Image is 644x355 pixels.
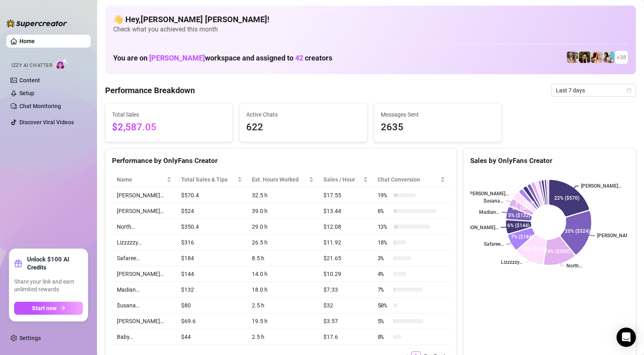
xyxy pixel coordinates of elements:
[176,203,247,219] td: $524
[319,282,373,298] td: $7.33
[319,313,373,329] td: $3.57
[27,255,83,271] strong: Unlock $100 AI Credits
[176,251,247,266] td: $184
[484,241,504,247] text: Safaree…
[6,19,67,27] img: logo-BBDzfeDw.svg
[381,110,495,119] span: Messages Sent
[591,52,602,63] img: North (@northnattfree)
[112,235,176,251] td: Lizzzzzy…
[378,238,391,247] span: 18 %
[14,278,83,294] span: Share your link and earn unlimited rewards
[112,188,176,203] td: [PERSON_NAME]…
[55,58,68,70] img: AI Chatter
[373,172,450,188] th: Chat Conversion
[247,298,319,313] td: 2.5 h
[32,305,57,311] span: Start now
[105,85,195,96] h4: Performance Breakdown
[581,183,621,189] text: [PERSON_NAME]…
[176,235,247,251] td: $316
[501,259,522,265] text: Lizzzzzy…
[112,251,176,266] td: Safaree…
[149,54,205,62] span: [PERSON_NAME]
[319,219,373,235] td: $12.08
[19,38,35,44] a: Home
[378,332,391,341] span: 8 %
[470,155,629,166] div: Sales by OnlyFans Creator
[597,233,638,238] text: [PERSON_NAME]…
[566,263,582,269] text: North…
[378,222,391,231] span: 13 %
[458,225,498,230] text: [PERSON_NAME]…
[319,329,373,345] td: $17.6
[319,266,373,282] td: $10.29
[112,120,226,135] span: $2,587.05
[319,251,373,266] td: $21.65
[176,219,247,235] td: $350.4
[247,235,319,251] td: 26.5 h
[247,251,319,266] td: 8.5 h
[247,203,319,219] td: 39.0 h
[19,335,41,341] a: Settings
[319,188,373,203] td: $17.55
[176,313,247,329] td: $69.6
[246,120,360,135] span: 622
[381,120,495,135] span: 2635
[112,282,176,298] td: Madian…
[617,328,636,347] div: Open Intercom Messenger
[11,62,52,69] span: Izzy AI Chatter
[627,88,631,93] span: calendar
[14,259,22,267] span: gift
[378,301,391,310] span: 50 %
[246,110,360,119] span: Active Chats
[567,52,578,63] img: emilylou (@emilyylouu)
[579,52,590,63] img: playfuldimples (@playfuldimples)
[176,188,247,203] td: $570.4
[484,198,503,204] text: $usana…
[14,302,83,315] button: Start nowarrow-right
[378,175,439,184] span: Chat Conversion
[176,282,247,298] td: $132
[319,298,373,313] td: $32
[112,219,176,235] td: North…
[176,329,247,345] td: $44
[319,172,373,188] th: Sales / Hour
[19,119,74,125] a: Discover Viral Videos
[295,54,303,62] span: 42
[181,175,236,184] span: Total Sales & Tips
[378,285,391,294] span: 7 %
[378,191,391,200] span: 19 %
[247,282,319,298] td: 18.0 h
[176,266,247,282] td: $144
[617,53,626,62] span: + 38
[112,329,176,345] td: Baby…
[112,313,176,329] td: [PERSON_NAME]…
[378,254,391,263] span: 3 %
[378,207,391,215] span: 6 %
[113,54,332,63] h1: You are on workspace and assigned to creators
[112,110,226,119] span: Total Sales
[112,298,176,313] td: $usana…
[247,266,319,282] td: 14.0 h
[112,203,176,219] td: [PERSON_NAME]…
[378,317,391,326] span: 5 %
[113,14,628,25] h4: 👋 Hey, [PERSON_NAME] [PERSON_NAME] !
[112,266,176,282] td: [PERSON_NAME]…
[378,269,391,278] span: 4 %
[176,172,247,188] th: Total Sales & Tips
[113,25,628,34] span: Check what you achieved this month
[19,90,34,96] a: Setup
[247,188,319,203] td: 32.5 h
[247,329,319,345] td: 2.5 h
[19,103,61,109] a: Chat Monitoring
[247,219,319,235] td: 29.0 h
[319,203,373,219] td: $13.44
[176,298,247,313] td: $80
[117,175,165,184] span: Name
[60,305,65,311] span: arrow-right
[112,172,176,188] th: Name
[319,235,373,251] td: $11.92
[556,84,631,96] span: Last 7 days
[603,52,614,63] img: North (@northnattvip)
[468,191,509,196] text: [PERSON_NAME]…
[112,155,450,166] div: Performance by OnlyFans Creator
